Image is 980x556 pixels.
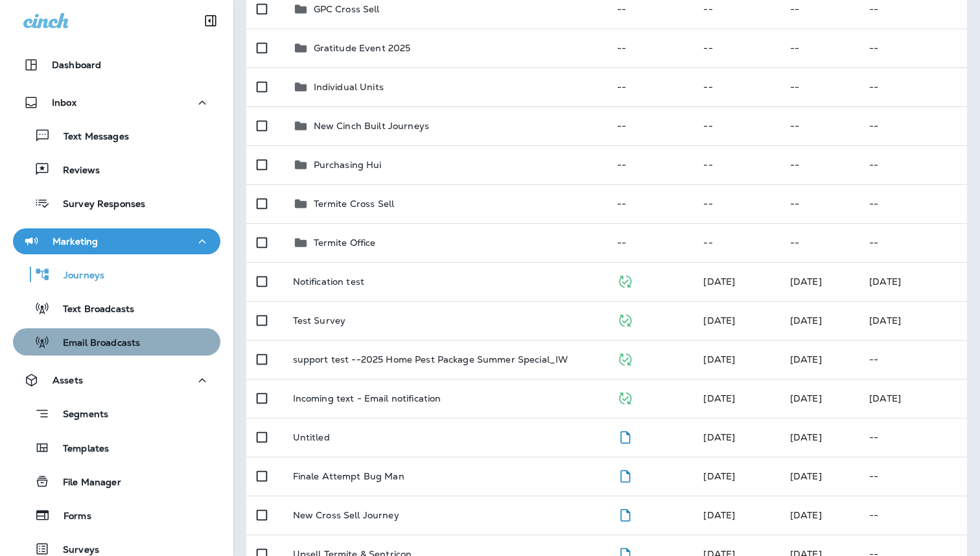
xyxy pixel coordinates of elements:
[13,328,220,356] button: Email Broadcasts
[703,470,735,482] span: Jason Munk
[693,29,779,67] td: --
[617,313,633,325] span: Published
[13,122,220,149] button: Text Messages
[607,223,693,262] td: --
[617,469,633,481] span: Draft
[780,67,859,106] td: --
[607,184,693,223] td: --
[192,8,229,34] button: Collapse Sidebar
[869,510,957,520] p: --
[790,354,822,365] span: Eluwa Monday
[314,199,395,209] p: Termite Cross Sell
[13,367,220,393] button: Assets
[293,393,441,404] p: Incoming text - Email notification
[293,354,568,365] p: support test --2025 Home Pest Package Summer Special_IW
[50,443,109,455] p: Templates
[293,315,346,326] p: Test Survey
[13,295,220,322] button: Text Broadcasts
[314,121,429,131] p: New Cinch Built Journeys
[617,508,633,520] span: Draft
[617,430,633,442] span: Draft
[859,262,967,301] td: [DATE]
[314,43,411,53] p: Gratitude Event 2025
[869,354,957,365] p: --
[13,468,220,495] button: File Manager
[50,409,108,422] p: Segments
[50,165,100,177] p: Reviews
[607,145,693,184] td: --
[780,29,859,67] td: --
[13,156,220,183] button: Reviews
[693,106,779,145] td: --
[52,60,101,70] p: Dashboard
[693,223,779,262] td: --
[869,471,957,481] p: --
[859,184,967,223] td: --
[13,502,220,529] button: Forms
[703,431,735,443] span: Jason Munk
[51,270,104,282] p: Journeys
[780,223,859,262] td: --
[13,434,220,461] button: Templates
[790,393,822,404] span: Frank Carreno
[617,391,633,403] span: Published
[693,184,779,223] td: --
[693,145,779,184] td: --
[859,301,967,340] td: [DATE]
[859,106,967,145] td: --
[703,276,735,287] span: Frank Carreno
[693,67,779,106] td: --
[859,29,967,67] td: --
[703,354,735,365] span: Eluwa Monday
[859,67,967,106] td: --
[293,432,330,442] p: Untitled
[50,199,145,211] p: Survey Responses
[869,432,957,442] p: --
[790,315,822,326] span: Jason Munk
[293,276,364,287] p: Notification test
[51,511,91,523] p: Forms
[52,375,83,385] p: Assets
[50,337,140,350] p: Email Broadcasts
[13,261,220,288] button: Journeys
[50,304,134,316] p: Text Broadcasts
[703,315,735,326] span: Jason Munk
[607,29,693,67] td: --
[780,145,859,184] td: --
[790,509,822,521] span: Jason Munk
[314,82,384,92] p: Individual Units
[859,379,967,418] td: [DATE]
[607,106,693,145] td: --
[314,237,376,248] p: Termite Office
[780,184,859,223] td: --
[13,189,220,217] button: Survey Responses
[859,223,967,262] td: --
[13,52,220,78] button: Dashboard
[617,274,633,286] span: Published
[13,90,220,115] button: Inbox
[617,352,633,364] span: Published
[703,393,735,404] span: Frank Carreno
[703,509,735,521] span: Jason Munk
[314,160,382,170] p: Purchasing Hui
[13,400,220,428] button: Segments
[607,67,693,106] td: --
[790,431,822,443] span: Jason Munk
[314,4,380,14] p: GPC Cross Sell
[293,510,399,520] p: New Cross Sell Journey
[13,228,220,254] button: Marketing
[780,106,859,145] td: --
[52,236,98,247] p: Marketing
[50,477,121,489] p: File Manager
[790,470,822,482] span: Jason Munk
[51,131,129,143] p: Text Messages
[293,471,404,481] p: Finale Attempt Bug Man
[52,97,76,108] p: Inbox
[859,145,967,184] td: --
[790,276,822,287] span: Frank Carreno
